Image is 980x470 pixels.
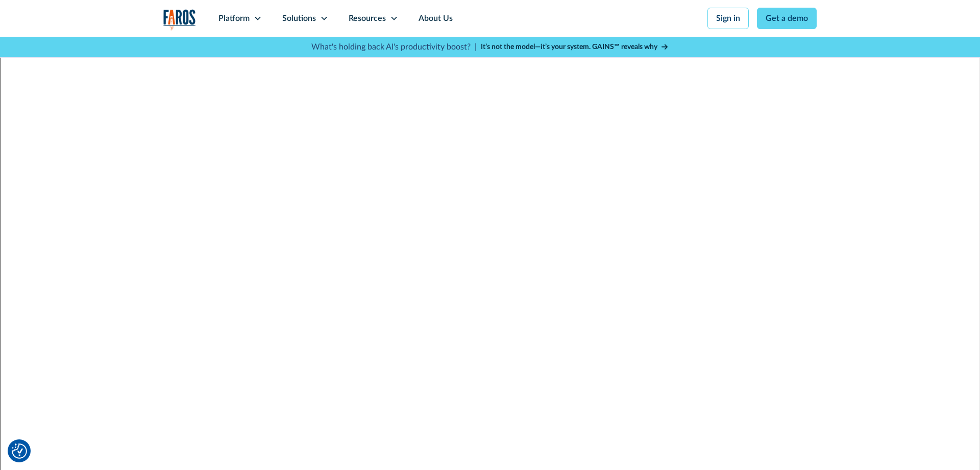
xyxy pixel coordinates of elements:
[707,8,749,29] a: Sign in
[12,443,27,459] img: Revisit consent button
[481,43,657,51] strong: It’s not the model—it’s your system. GAINS™ reveals why
[757,8,817,29] a: Get a demo
[311,41,477,53] p: What's holding back AI's productivity boost? |
[481,42,669,53] a: It’s not the model—it’s your system. GAINS™ reveals why
[218,12,250,24] div: Platform
[349,12,386,24] div: Resources
[163,9,196,30] a: home
[163,9,196,30] img: Logo of the analytics and reporting company Faros.
[12,443,27,459] button: Cookie Settings
[282,12,316,24] div: Solutions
